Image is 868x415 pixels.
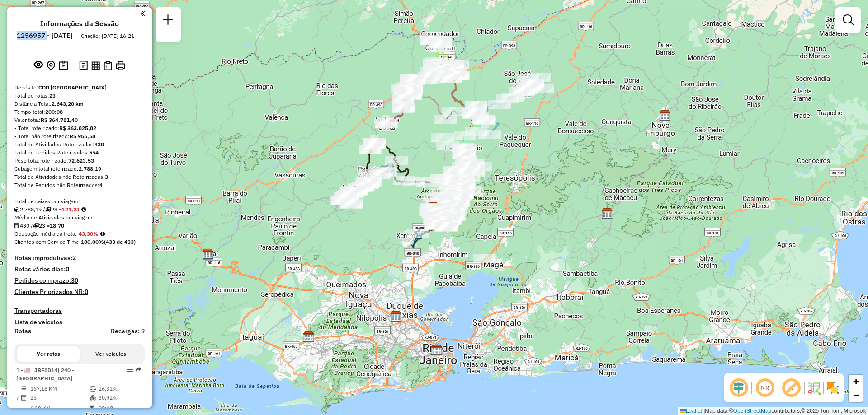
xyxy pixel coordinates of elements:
[70,133,95,140] strong: R$ 955,58
[853,376,859,387] span: +
[81,207,86,212] i: Meta Caixas/viagem: 171,10 Diferença: -49,87
[853,389,859,401] span: −
[14,132,145,140] div: - Total não roteirizado:
[21,395,27,401] i: Total de Atividades
[14,124,145,132] div: - Total roteirizado:
[14,84,145,92] div: Depósito:
[14,100,145,108] div: Distância Total:
[14,165,145,173] div: Cubagem total roteirizado:
[14,222,145,230] div: 430 / 23 =
[14,288,145,296] h4: Clientes Priorizados NR:
[50,222,64,229] strong: 18,70
[71,276,78,284] strong: 30
[16,367,74,382] span: | 240 - [GEOGRAPHIC_DATA]
[14,266,145,273] h4: Rotas vários dias:
[89,149,99,156] strong: 554
[98,384,141,393] td: 26,31%
[68,157,94,164] strong: 72.623,53
[81,238,104,245] strong: 100,00%
[14,327,31,335] a: Rotas
[79,230,99,237] strong: 43,30%
[202,248,214,260] img: CDI Piraí
[85,288,88,296] strong: 0
[159,11,177,31] a: Nova sessão e pesquisa
[38,84,107,91] strong: CDD [GEOGRAPHIC_DATA]
[49,92,56,99] strong: 23
[14,116,145,124] div: Valor total:
[733,408,772,414] a: OpenStreetMap
[473,254,495,263] div: Atividade não roteirizada - WALCIR ALVES BASTOS
[66,265,69,273] strong: 0
[21,386,27,392] i: Distância Total
[90,406,94,411] i: Tempo total em rota
[807,381,821,395] img: Fluxo de ruas
[98,404,141,413] td: 09:18
[30,393,89,402] td: 25
[16,393,21,402] td: /
[14,214,145,222] div: Média de Atividades por viagem:
[94,141,104,148] strong: 430
[390,311,402,322] img: CDD Pavuna
[99,182,103,188] strong: 4
[826,381,840,395] img: Exibir/Ocultar setores
[14,307,145,315] h4: Transportadoras
[59,125,96,131] strong: R$ 363.825,82
[105,173,108,180] strong: 3
[77,59,90,73] button: Logs desbloquear sessão
[90,395,96,401] i: % de utilização da cubagem
[62,206,80,213] strong: 121,23
[14,197,145,205] div: Total de caixas por viagem:
[601,208,613,219] img: CDI Macacu
[728,377,750,399] span: Ocultar deslocamento
[40,19,119,28] h4: Informações da Sessão
[80,346,142,362] button: Ver veículos
[34,367,57,373] span: JBF8D14
[14,277,78,284] h4: Pedidos com prazo:
[14,140,145,149] div: Total de Atividades Roteirizadas:
[849,375,863,388] a: Zoom in
[703,408,705,414] span: |
[90,386,96,392] i: % de utilização do peso
[114,59,127,72] button: Imprimir Rotas
[45,59,57,73] button: Centralizar mapa no depósito ou ponto de apoio
[14,230,77,237] span: Ocupação média da frota:
[104,238,136,245] strong: (433 de 433)
[433,64,444,75] img: Três Rios
[303,331,315,343] img: CDD Rio de Janeiro
[79,165,101,172] strong: 2.788,19
[30,404,89,413] td: 6,69 KM
[57,59,70,73] button: Painel de Sugestão
[16,404,21,413] td: =
[14,149,145,157] div: Total de Pedidos Roteirizados:
[428,202,439,214] img: CDD Petropolis
[33,223,39,228] i: Total de rotas
[111,327,145,335] h4: Recargas: 9
[45,108,63,115] strong: 200:08
[140,8,145,19] a: Clique aqui para minimizar o painel
[17,346,80,362] button: Ver rotas
[14,205,145,214] div: 2.788,19 / 23 =
[30,384,89,393] td: 167,18 KM
[100,231,105,237] em: Média calculada utilizando a maior ocupação (%Peso ou %Cubagem) de cada rota da sessão. Rotas cro...
[849,388,863,402] a: Zoom out
[14,92,145,100] div: Total de rotas:
[14,254,145,262] h4: Rotas improdutivas:
[431,344,443,356] img: CDD São Cristovão
[136,367,141,373] em: Rota exportada
[90,59,102,71] button: Visualizar relatório de Roteirização
[14,318,145,326] h4: Lista de veículos
[14,238,81,245] span: Clientes com Service Time:
[14,108,145,116] div: Tempo total:
[14,181,145,189] div: Total de Pedidos não Roteirizados:
[839,11,857,29] a: Exibir filtros
[780,377,802,399] span: Exibir rótulo
[98,393,141,402] td: 30,92%
[296,355,318,364] div: Atividade não roteirizada - MERCADINHO POCO DOS PEIXES LTDA
[659,110,671,121] img: CDD Nova Friburgo
[77,32,138,40] div: Criação: [DATE] 16:21
[102,59,114,72] button: Visualizar Romaneio
[45,207,51,212] i: Total de rotas
[72,254,76,262] strong: 2
[14,223,20,228] i: Total de Atividades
